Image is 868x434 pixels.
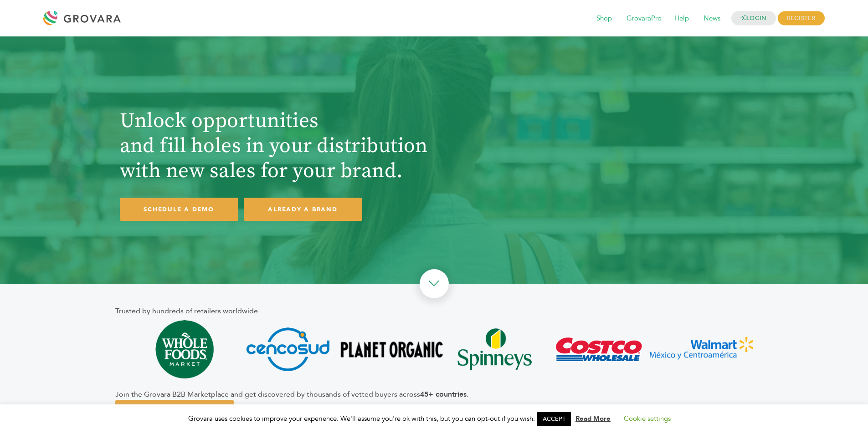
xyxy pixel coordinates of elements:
[668,14,695,24] a: Help
[620,14,668,24] a: GrovaraPro
[420,389,467,399] b: 45+ countries
[590,14,618,24] a: Shop
[115,400,234,431] a: Click Here To Schedule A Demo
[244,198,362,221] a: ALREADY A BRAND
[537,412,571,426] a: ACCEPT
[624,414,671,423] a: Cookie settings
[120,109,430,184] h1: Unlock opportunities and fill holes in your distribution with new sales for your brand.
[575,414,611,423] a: Read More
[697,14,727,24] a: News
[590,10,618,27] span: Shop
[115,306,753,317] div: Trusted by hundreds of retailers worldwide
[115,389,753,400] div: Join the Grovara B2B Marketplace and get discovered by thousands of vetted buyers across .
[620,10,668,27] span: GrovaraPro
[668,10,695,27] span: Help
[778,11,825,26] span: REGISTER
[120,198,238,221] a: SCHEDULE A DEMO
[731,11,776,26] a: LOGIN
[697,10,727,27] span: News
[188,414,680,423] span: Grovara uses cookies to improve your experience. We'll assume you're ok with this, but you can op...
